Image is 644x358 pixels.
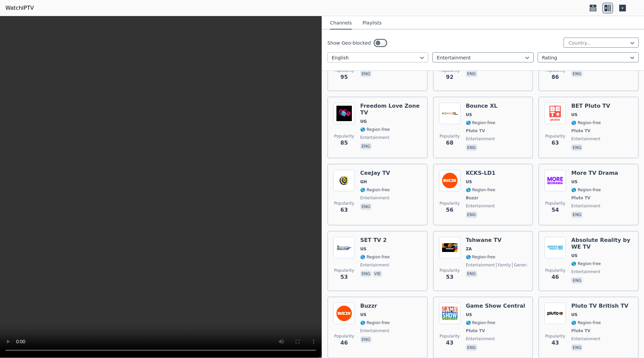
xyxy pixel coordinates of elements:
[466,195,479,201] span: Buzzr
[360,195,389,201] span: entertainment
[466,237,527,244] h6: Tshwane TV
[363,17,382,30] button: Playlists
[544,303,566,324] img: Pluto TV British TV
[466,211,477,218] p: eng
[334,201,354,206] span: Popularity
[544,170,566,191] img: More TV Drama
[466,270,477,277] p: eng
[466,170,496,176] h6: KCKS-LD1
[571,237,633,250] h6: Absolute Reality by WE TV
[440,201,460,206] span: Popularity
[571,170,618,176] h6: More TV Drama
[360,119,367,124] span: UG
[330,17,352,30] button: Channels
[333,103,355,124] img: Freedom Love Zone TV
[551,339,559,347] span: 43
[360,270,372,277] p: eng
[544,237,566,258] img: Absolute Reality by WE TV
[545,268,565,273] span: Popularity
[446,339,453,347] span: 43
[360,237,390,244] h6: SET TV 2
[446,206,453,214] span: 56
[440,334,460,339] span: Popularity
[340,139,348,147] span: 85
[446,273,453,281] span: 53
[551,206,559,214] span: 54
[466,203,495,209] span: entertainment
[360,170,390,176] h6: CeeJay TV
[545,201,565,206] span: Popularity
[340,206,348,214] span: 63
[439,303,461,324] img: Game Show Central
[571,195,590,201] span: Pluto TV
[446,139,453,147] span: 68
[571,253,577,258] span: US
[545,334,565,339] span: Popularity
[333,170,355,191] img: CeeJay TV
[360,262,389,268] span: entertainment
[466,70,477,77] p: eng
[571,70,583,77] p: eng
[551,73,559,81] span: 86
[360,254,390,260] span: 🌎 Region-free
[340,73,348,81] span: 95
[571,277,583,284] p: eng
[512,262,530,268] span: general
[360,312,366,317] span: US
[373,270,382,277] p: vie
[571,203,600,209] span: entertainment
[571,120,601,125] span: 🌎 Region-free
[333,237,355,258] img: SET TV 2
[440,268,460,273] span: Popularity
[466,112,472,117] span: US
[360,143,372,150] p: eng
[571,128,590,134] span: Pluto TV
[571,211,583,218] p: eng
[466,103,497,109] h6: Bounce XL
[571,261,601,266] span: 🌎 Region-free
[571,187,601,193] span: 🌎 Region-free
[571,179,577,185] span: US
[545,134,565,139] span: Popularity
[466,136,495,142] span: entertainment
[571,336,600,342] span: entertainment
[360,328,389,334] span: entertainment
[571,103,610,109] h6: BET Pluto TV
[466,336,495,342] span: entertainment
[360,127,390,132] span: 🌎 Region-free
[466,344,477,351] p: eng
[571,312,577,317] span: US
[466,128,485,134] span: Pluto TV
[333,303,355,324] img: Buzzr
[466,320,495,325] span: 🌎 Region-free
[551,139,559,147] span: 63
[571,144,583,151] p: eng
[466,312,472,317] span: US
[466,179,472,185] span: US
[360,135,389,140] span: entertainment
[571,328,590,334] span: Pluto TV
[544,103,566,124] img: BET Pluto TV
[439,103,461,124] img: Bounce XL
[334,268,354,273] span: Popularity
[571,344,583,351] p: eng
[360,246,366,252] span: US
[466,120,495,125] span: 🌎 Region-free
[440,134,460,139] span: Popularity
[360,187,390,193] span: 🌎 Region-free
[571,269,600,274] span: entertainment
[340,339,348,347] span: 46
[360,320,390,325] span: 🌎 Region-free
[466,246,472,252] span: ZA
[334,334,354,339] span: Popularity
[466,144,477,151] p: eng
[571,136,600,142] span: entertainment
[466,262,495,268] span: entertainment
[466,328,485,334] span: Pluto TV
[360,336,372,343] p: eng
[327,40,371,46] label: Show Geo-blocked
[360,303,390,309] h6: Buzzr
[551,273,559,281] span: 46
[439,237,461,258] img: Tshwane TV
[466,254,495,260] span: 🌎 Region-free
